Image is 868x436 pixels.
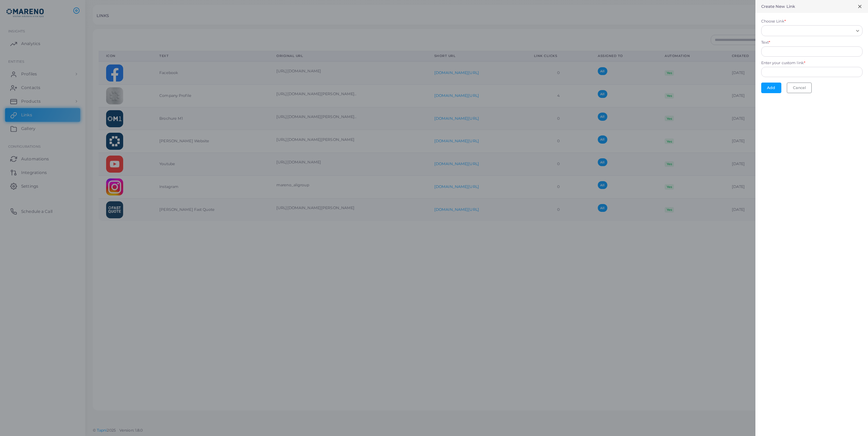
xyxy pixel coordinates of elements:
[787,83,812,93] button: Cancel
[761,19,786,24] label: Choose Link
[761,40,770,45] label: Text
[761,83,781,93] button: Add
[764,27,853,34] input: Search for option
[761,60,806,66] label: Enter your custom link
[761,25,863,36] div: Search for option
[761,4,795,9] h5: Create New Link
